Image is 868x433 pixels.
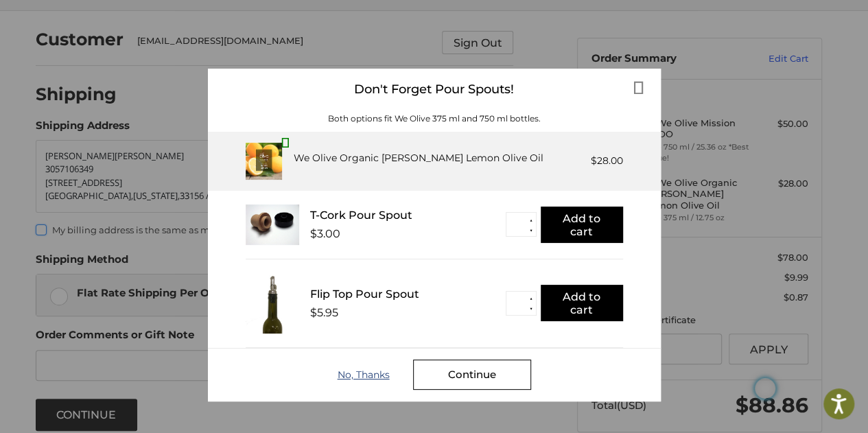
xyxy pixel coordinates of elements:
img: T_Cork__22625.1711686153.233.225.jpg [246,204,299,245]
div: T-Cork Pour Spout [310,209,506,222]
button: ▼ [526,225,536,235]
button: Add to cart [541,285,623,321]
div: Flip Top Pour Spout [310,288,506,301]
div: $5.95 [310,306,338,319]
div: $3.00 [310,227,340,240]
button: ▲ [526,215,536,225]
div: No, Thanks [338,369,413,380]
div: Both options fit We Olive 375 ml and 750 ml bottles. [208,113,661,125]
div: We Olive Organic [PERSON_NAME] Lemon Olive Oil [293,151,543,165]
p: We're away right now. Please check back later! [19,21,155,32]
img: FTPS_bottle__43406.1705089544.233.225.jpg [246,273,299,333]
div: $28.00 [591,154,623,168]
button: ▼ [526,304,536,314]
button: Add to cart [541,207,623,243]
button: ▲ [526,294,536,304]
div: Don't Forget Pour Spouts! [208,69,661,110]
iframe: Google Customer Reviews [755,396,868,433]
div: Continue [413,360,531,390]
button: Open LiveChat chat widget [158,18,174,34]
